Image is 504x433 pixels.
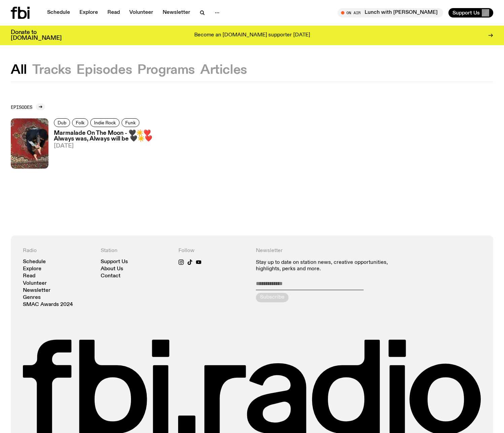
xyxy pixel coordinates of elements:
h4: Station [101,248,170,254]
a: Newsletter [23,288,51,293]
h2: Episodes [11,104,32,110]
a: Support Us [101,259,128,265]
a: Schedule [43,8,74,18]
a: Explore [23,267,41,272]
a: Newsletter [159,8,194,18]
button: Articles [200,64,247,76]
span: [DATE] [54,143,166,149]
span: Support Us [452,10,480,16]
a: Episodes [11,103,45,110]
button: All [11,64,27,76]
a: Read [23,274,35,279]
a: About Us [101,267,123,272]
img: Tommy - Persian Rug [11,118,48,168]
button: Episodes [76,64,132,76]
a: Dub [54,118,70,127]
button: Programs [137,64,195,76]
span: Funk [125,120,136,125]
button: Tracks [32,64,71,76]
a: Genres [23,295,41,300]
h4: Radio [23,248,93,254]
button: Support Us [448,8,493,18]
button: Subscribe [256,293,289,302]
h3: Donate to [DOMAIN_NAME] [11,30,62,41]
a: Explore [75,8,102,18]
h4: Follow [178,248,248,254]
button: On AirLunch with [PERSON_NAME] [338,8,443,18]
p: Stay up to date on station news, creative opportunities, highlights, perks and more. [256,259,403,272]
a: Folk [72,118,88,127]
span: Indie Rock [94,120,116,125]
a: Indie Rock [90,118,120,127]
span: Folk [76,120,85,125]
a: Funk [122,118,139,127]
p: Become an [DOMAIN_NAME] supporter [DATE] [194,32,310,38]
a: Read [103,8,124,18]
span: Dub [58,120,66,125]
a: Volunteer [125,8,157,18]
h3: Marmalade On The Moon - 🖤☀️❤️ Always was, Always will be 🖤☀️❤️ [54,130,166,142]
a: Volunteer [23,281,47,286]
a: Marmalade On The Moon - 🖤☀️❤️ Always was, Always will be 🖤☀️❤️[DATE] [48,130,166,168]
a: Schedule [23,259,46,265]
a: SMAC Awards 2024 [23,302,73,307]
a: Contact [101,274,121,279]
h4: Newsletter [256,248,403,254]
